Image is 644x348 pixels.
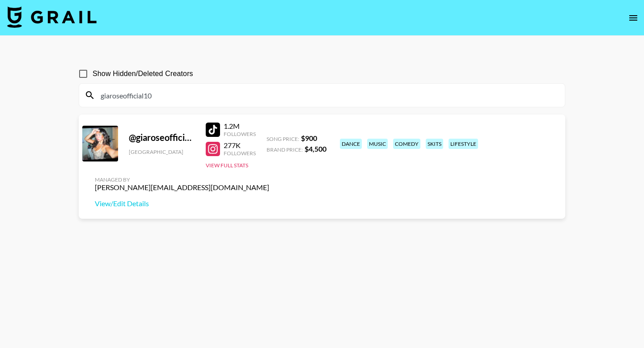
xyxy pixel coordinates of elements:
[267,136,299,142] span: Song Price:
[95,88,559,102] input: Search by User Name
[224,150,256,157] div: Followers
[224,131,256,137] div: Followers
[393,139,420,149] div: comedy
[206,162,248,169] button: View Full Stats
[93,68,193,79] span: Show Hidden/Deleted Creators
[305,144,326,153] strong: $ 4,500
[224,122,256,131] div: 1.2M
[449,139,478,149] div: lifestyle
[426,139,443,149] div: skits
[95,199,269,208] a: View/Edit Details
[224,141,256,150] div: 277K
[301,134,317,142] strong: $ 900
[367,139,388,149] div: music
[340,139,362,149] div: dance
[7,6,97,28] img: Grail Talent
[267,146,303,153] span: Brand Price:
[95,176,269,183] div: Managed By
[129,132,195,143] div: @ giaroseofficial10
[95,183,269,192] div: [PERSON_NAME][EMAIL_ADDRESS][DOMAIN_NAME]
[129,149,195,155] div: [GEOGRAPHIC_DATA]
[624,9,642,27] button: open drawer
